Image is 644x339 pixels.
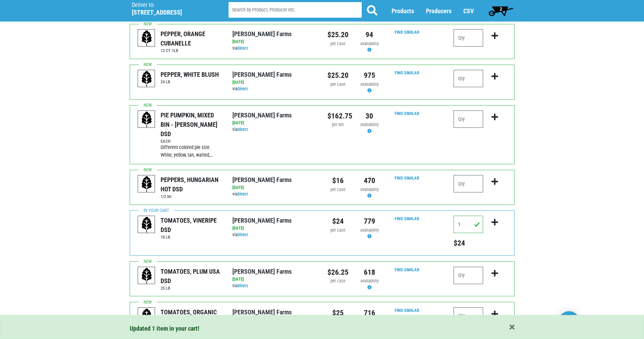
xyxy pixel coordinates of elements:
[232,45,317,52] div: via
[238,127,248,132] a: Direct
[395,175,419,181] a: Find Similar
[232,217,292,224] a: [PERSON_NAME] Farms
[327,81,349,88] div: per case
[161,144,222,159] div: Different colored pie size. White, yellow, tan, warted,
[359,175,380,186] div: 470
[232,176,292,183] a: [PERSON_NAME] Farms
[232,184,317,191] div: [DATE]
[395,308,419,313] a: Find Similar
[229,2,362,18] input: Search by Product, Producer etc.
[327,175,349,186] div: $16
[232,232,317,238] div: via
[161,234,222,240] h6: 18 LB
[327,267,349,278] div: $26.25
[360,122,379,127] span: availability
[232,71,292,78] a: [PERSON_NAME] Farms
[360,187,379,192] span: availability
[130,324,515,333] div: Updated 1 item in your cart!
[238,191,248,197] a: Direct
[359,227,380,240] div: Availability may be subject to change.
[327,187,349,193] div: per case
[232,79,317,86] div: [DATE]
[138,216,155,233] img: placeholder-variety-43d6402dacf2d531de610a020419775a.svg
[395,30,419,35] a: Find Similar
[161,110,222,139] div: PIE PUMPKIN, MIXED BIN - [PERSON_NAME] DSD
[454,267,483,284] input: Qty
[392,7,414,15] a: Products
[132,9,211,16] h5: [STREET_ADDRESS]
[327,41,349,47] div: per case
[232,111,292,119] a: [PERSON_NAME] Farms
[454,29,483,47] input: Qty
[138,267,155,284] img: placeholder-variety-43d6402dacf2d531de610a020419775a.svg
[454,70,483,87] input: Qty
[454,307,483,325] input: Qty
[454,216,483,233] input: Qty
[210,152,213,158] span: …
[161,307,222,336] div: TOMATOES, ORGANIC GRAPE [PERSON_NAME] DSD
[232,308,292,316] a: [PERSON_NAME] Farms
[500,6,502,12] span: 2
[359,70,380,81] div: 975
[161,79,219,84] h6: 24 LB
[360,278,379,283] span: availability
[395,267,419,272] a: Find Similar
[327,307,349,319] div: $25
[327,278,349,284] div: per case
[238,283,248,288] a: Direct
[161,194,222,199] h6: 1/2 bu
[426,7,452,15] a: Producers
[360,41,379,46] span: availability
[327,110,349,122] div: $162.75
[161,139,222,144] h6: EACH
[232,30,292,38] a: [PERSON_NAME] Farms
[359,29,380,40] div: 94
[232,39,317,45] div: [DATE]
[454,239,483,248] h5: Total price
[359,267,380,278] div: 618
[327,29,349,40] div: $25.20
[238,46,248,51] a: Direct
[359,307,380,319] div: 716
[238,86,248,91] a: Direct
[138,308,155,325] img: placeholder-variety-43d6402dacf2d531de610a020419775a.svg
[138,30,155,47] img: placeholder-variety-43d6402dacf2d531de610a020419775a.svg
[161,267,222,286] div: TOMATOES, PLUM USA DSD
[161,175,222,194] div: PEPPERS, HUNGARIAN HOT DSD
[238,232,248,237] a: Direct
[232,225,317,232] div: [DATE]
[359,110,380,122] div: 30
[232,283,317,289] div: via
[232,276,317,283] div: [DATE]
[454,175,483,192] input: Qty
[395,216,419,221] a: Find Similar
[463,7,474,15] a: CSV
[395,70,419,75] a: Find Similar
[161,29,222,48] div: PEPPER, ORANGE CUBANELLE
[327,70,349,81] div: $25.20
[232,191,317,198] div: via
[486,4,516,18] a: 2
[359,216,380,227] div: 779
[454,110,483,128] input: Qty
[360,228,379,233] span: availability
[161,48,222,53] h6: 12 CT 1LB
[360,82,379,87] span: availability
[132,2,211,9] p: Deliver to:
[138,175,155,193] img: placeholder-variety-43d6402dacf2d531de610a020419775a.svg
[232,268,292,275] a: [PERSON_NAME] Farms
[327,216,349,227] div: $24
[161,286,222,291] h6: 25 LB
[161,216,222,234] div: TOMATOES, VINERIPE DSD
[138,111,155,128] img: placeholder-variety-43d6402dacf2d531de610a020419775a.svg
[327,122,349,128] div: per bin
[232,86,317,92] div: via
[232,120,317,126] div: [DATE]
[232,126,317,133] div: via
[138,70,155,88] img: placeholder-variety-43d6402dacf2d531de610a020419775a.svg
[327,227,349,234] div: per case
[395,111,419,116] a: Find Similar
[161,70,219,79] div: PEPPER, WHITE BLUSH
